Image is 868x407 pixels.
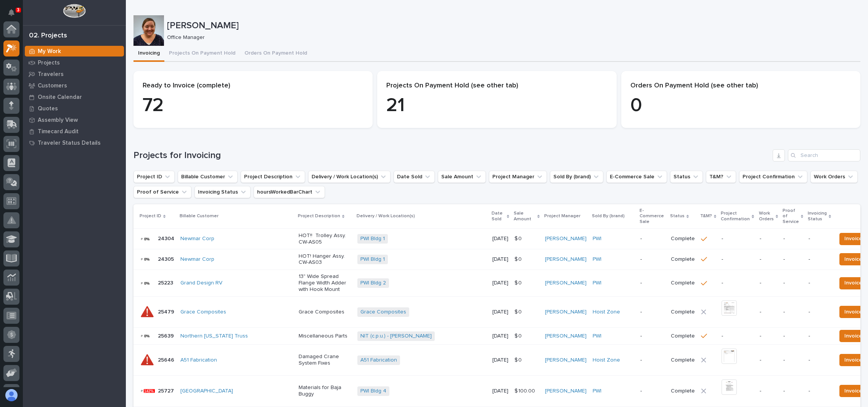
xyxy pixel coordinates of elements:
[394,171,435,183] button: Date Sold
[593,333,601,339] a: PWI
[545,357,587,363] a: [PERSON_NAME]
[241,171,305,183] button: Project Description
[158,278,175,286] p: 25223
[760,309,777,315] p: -
[492,309,508,315] p: [DATE]
[671,357,695,363] p: Complete
[23,57,126,68] a: Projects
[38,117,78,124] p: Assembly View
[23,45,126,57] a: My Work
[760,236,777,242] p: -
[23,91,126,103] a: Onsite Calendar
[809,357,830,363] p: -
[299,354,351,367] p: Damaged Crane System Fixes
[640,256,665,263] p: -
[630,82,851,90] p: Orders On Payment Hold (see other tab)
[783,207,799,226] p: Proof of Service
[700,212,712,220] p: T&M?
[593,256,601,263] a: PWI
[783,236,802,242] p: -
[180,357,217,363] a: A51 Fabrication
[788,149,860,162] input: Search
[545,388,587,394] a: [PERSON_NAME]
[544,212,580,220] p: Project Manager
[550,171,603,183] button: Sold By (brand)
[809,309,830,315] p: -
[492,333,508,339] p: [DATE]
[640,388,665,394] p: -
[640,236,665,242] p: -
[438,171,486,183] button: Sale Amount
[706,171,736,183] button: T&M?
[844,278,865,287] span: Invoiced
[671,309,695,315] p: Complete
[640,309,665,315] p: -
[640,357,665,363] p: -
[360,236,385,242] a: PWI Bldg 1
[360,280,386,286] a: PWI Bldg 2
[299,384,351,397] p: Materials for Baja Buggy
[593,309,620,315] a: Hoist Zone
[545,236,587,242] a: [PERSON_NAME]
[140,212,161,220] p: Project ID
[489,171,547,183] button: Project Manager
[3,5,19,21] button: Notifications
[158,386,175,394] p: 25727
[844,355,865,365] span: Invoiced
[10,9,19,21] div: Notifications3
[606,171,667,183] button: E-Commerce Sale
[167,34,854,41] p: Office Manager
[133,186,191,198] button: Proof of Service
[180,309,226,315] a: Grace Composites
[167,20,857,31] p: [PERSON_NAME]
[3,387,19,403] button: users-avatar
[593,280,601,286] a: PWI
[783,280,802,286] p: -
[760,388,777,394] p: -
[254,186,325,198] button: hoursWorkedBarChart
[133,150,770,161] h1: Projects for Invoicing
[545,280,587,286] a: [PERSON_NAME]
[158,355,176,363] p: 25646
[143,82,363,90] p: Ready to Invoice (complete)
[492,388,508,394] p: [DATE]
[722,280,753,286] p: -
[180,333,248,339] a: Northern [US_STATE] Truss
[143,94,363,117] p: 72
[38,82,67,89] p: Customers
[808,209,827,223] p: Invoicing Status
[38,128,79,135] p: Timecard Audit
[759,209,774,223] p: Work Orders
[809,333,830,339] p: -
[514,386,537,394] p: $ 100.00
[180,256,214,263] a: Newmar Corp
[357,212,415,220] p: Delivery / Work Location(s)
[180,388,233,394] a: [GEOGRAPHIC_DATA]
[809,256,830,263] p: -
[670,171,703,183] button: Status
[783,309,802,315] p: -
[844,331,865,341] span: Invoiced
[640,207,665,226] p: E-Commerce Sale
[492,256,508,263] p: [DATE]
[671,256,695,263] p: Complete
[592,212,625,220] p: Sold By (brand)
[514,209,535,223] p: Sale Amount
[299,309,351,315] p: Grace Composites
[63,4,85,18] img: Workspace Logo
[783,388,802,394] p: -
[545,333,587,339] a: [PERSON_NAME]
[593,357,620,363] a: Hoist Zone
[844,234,865,243] span: Invoiced
[721,209,750,223] p: Project Confirmation
[640,280,665,286] p: -
[360,333,432,339] a: NIT (c.p.u.) - [PERSON_NAME]
[783,357,802,363] p: -
[545,256,587,263] a: [PERSON_NAME]
[593,388,601,394] a: PWI
[722,333,753,339] p: -
[164,46,240,62] button: Projects On Payment Hold
[514,234,523,242] p: $ 0
[360,309,406,315] a: Grace Composites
